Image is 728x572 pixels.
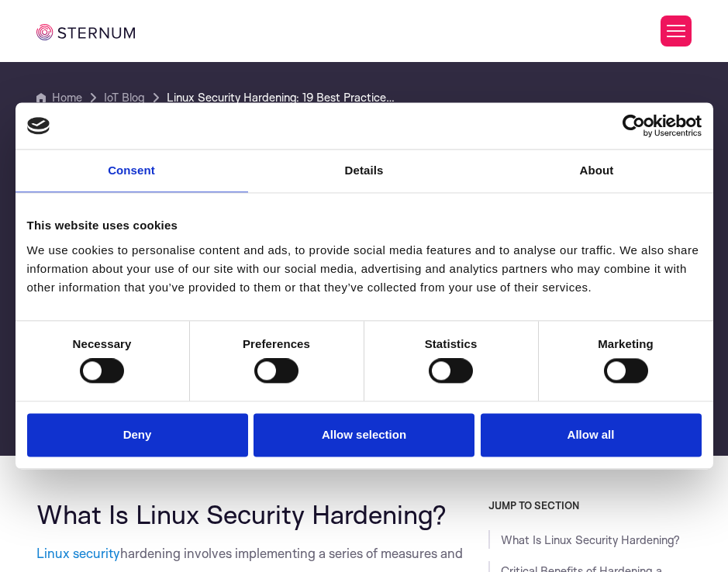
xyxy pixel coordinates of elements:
[248,150,481,192] a: Details
[27,117,50,134] img: logo
[566,114,702,137] a: Usercentrics Cookiebot - opens in a new window
[243,337,310,350] strong: Preferences
[501,532,680,547] a: What Is Linux Security Hardening?
[73,337,132,350] strong: Necessary
[661,16,692,47] button: Toggle Menu
[16,150,248,192] a: Consent
[36,498,447,530] span: What Is Linux Security Hardening?
[36,88,82,107] a: Home
[27,216,702,235] div: This website uses cookies
[36,545,120,561] a: Linux security
[425,337,478,350] strong: Statistics
[27,413,248,457] button: Deny
[27,241,702,297] div: We use cookies to personalise content and ads, to provide social media features and to analyse ou...
[104,88,145,107] a: IoT Blog
[254,413,474,457] button: Allow selection
[167,88,399,107] a: Linux Security Hardening: 19 Best Practices with Linux Commands
[488,499,692,512] h3: JUMP TO SECTION
[481,150,713,192] a: About
[36,24,135,40] img: sternum iot
[598,337,654,350] strong: Marketing
[481,413,702,457] button: Allow all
